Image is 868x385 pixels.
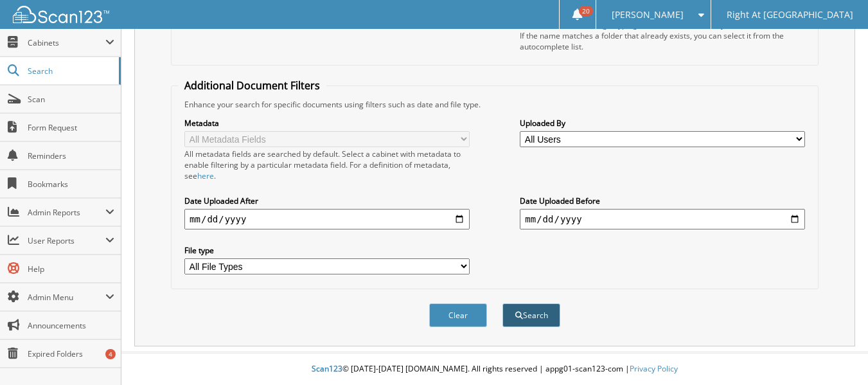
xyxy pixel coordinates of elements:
[28,37,105,48] span: Cabinets
[28,66,112,76] span: Search
[804,323,868,385] iframe: Chat Widget
[520,118,805,129] label: Uploaded By
[502,303,560,327] button: Search
[178,99,811,110] div: Enhance your search for specific documents using filters such as date and file type.
[579,6,593,16] span: 20
[184,245,470,256] label: File type
[28,320,114,331] span: Announcements
[28,348,114,359] span: Expired Folders
[197,170,214,181] a: here
[612,11,684,19] span: [PERSON_NAME]
[184,118,470,129] label: Metadata
[28,235,105,246] span: User Reports
[429,303,487,327] button: Clear
[28,264,114,274] span: Help
[28,150,114,161] span: Reminders
[121,354,868,385] div: © [DATE]-[DATE] [DOMAIN_NAME]. All rights reserved | appg01-scan123-com |
[13,6,109,23] img: scan123-logo-white.svg
[184,195,470,206] label: Date Uploaded After
[178,78,326,93] legend: Additional Document Filters
[105,349,116,359] div: 4
[520,195,805,206] label: Date Uploaded Before
[312,363,342,374] span: Scan123
[28,179,114,190] span: Bookmarks
[28,207,105,218] span: Admin Reports
[727,11,853,19] span: Right At [GEOGRAPHIC_DATA]
[184,209,470,229] input: start
[28,122,114,133] span: Form Request
[28,292,105,303] span: Admin Menu
[28,94,114,105] span: Scan
[184,148,470,181] div: All metadata fields are searched by default. Select a cabinet with metadata to enable filtering b...
[520,19,805,52] div: Select a cabinet and begin typing the name of the folder you want to search in. If the name match...
[520,209,805,229] input: end
[630,363,678,374] a: Privacy Policy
